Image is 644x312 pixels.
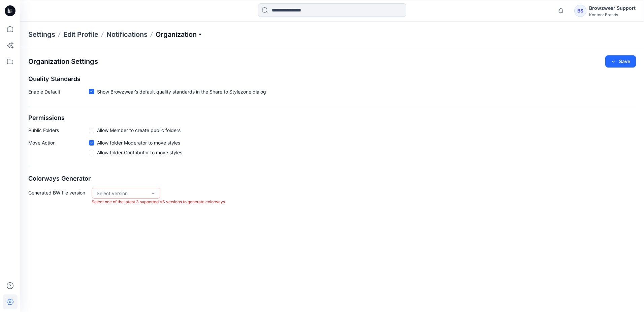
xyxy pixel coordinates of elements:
p: Settings [28,30,55,39]
p: Public Folders [28,127,89,134]
p: Move Action [28,139,89,159]
a: Edit Profile [63,30,98,39]
span: Allow Member to create public folders [97,127,181,134]
span: Show Browzwear’s default quality standards in the Share to Stylezone dialog [97,88,266,95]
h2: Permissions [28,114,636,122]
span: Allow folder Moderator to move styles [97,139,180,146]
h2: Colorways Generator [28,175,636,182]
div: BS [574,5,586,17]
div: Browzwear Support [589,4,636,12]
p: Enable Default [28,88,89,98]
button: Save [605,55,636,68]
div: Select version [97,190,147,197]
h2: Quality Standards [28,76,636,83]
a: Notifications [106,30,148,39]
span: Allow folder Contributor to move styles [97,149,182,156]
p: Select one of the latest 3 supported VS versions to generate colorways. [92,199,226,206]
h2: Organization Settings [28,58,98,66]
p: Generated BW file version [28,188,89,206]
div: Kontoor Brands [589,12,636,17]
